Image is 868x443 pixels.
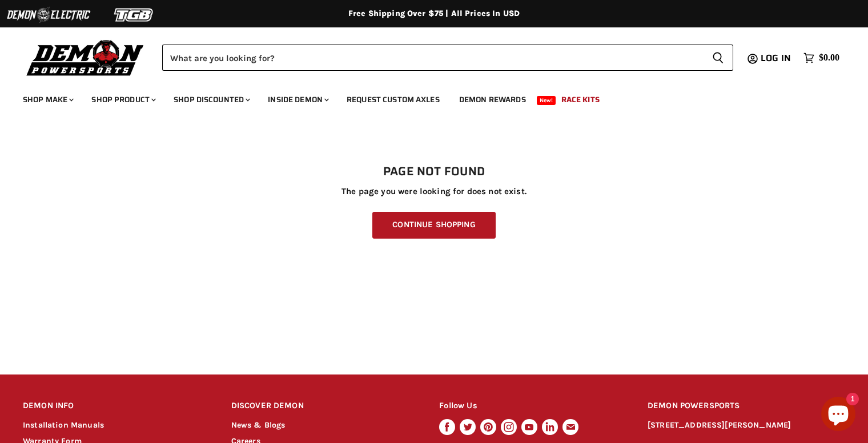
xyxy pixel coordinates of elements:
[819,53,839,63] span: $0.00
[761,51,791,65] span: Log in
[648,419,845,432] p: [STREET_ADDRESS][PERSON_NAME]
[83,88,163,111] a: Shop Product
[372,212,495,239] a: Continue Shopping
[231,393,418,420] h2: DISCOVER DEMON
[703,45,733,71] button: Search
[553,88,608,111] a: Race Kits
[648,393,845,420] h2: DEMON POWERSPORTS
[818,397,859,434] inbox-online-store-chat: Shopify online store chat
[162,45,703,71] input: Search
[14,83,837,111] ul: Main menu
[259,88,336,111] a: Inside Demon
[6,4,91,26] img: Demon Electric Logo 2
[537,96,556,105] span: New!
[91,4,177,26] img: TGB Logo 2
[451,88,535,111] a: Demon Rewards
[338,88,448,111] a: Request Custom Axles
[756,53,798,63] a: Log in
[23,420,104,430] a: Installation Manuals
[23,165,845,179] h1: Page not found
[23,393,210,420] h2: DEMON INFO
[23,37,148,78] img: Demon Powersports
[162,45,733,71] form: Product
[231,420,286,430] a: News & Blogs
[439,393,626,420] h2: Follow Us
[23,187,845,196] p: The page you were looking for does not exist.
[14,88,81,111] a: Shop Make
[165,88,257,111] a: Shop Discounted
[798,50,845,66] a: $0.00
